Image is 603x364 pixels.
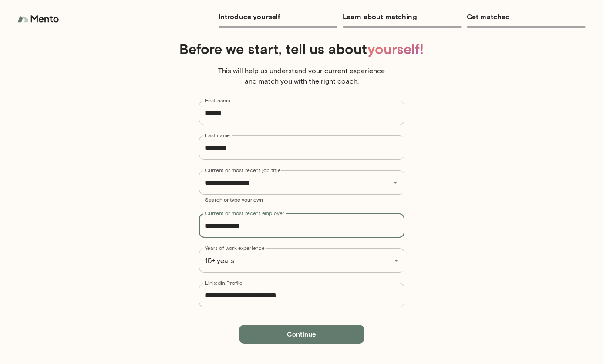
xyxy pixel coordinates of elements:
[199,248,404,273] div: 15+ years
[343,10,462,23] h6: Learn about matching
[205,244,265,252] label: Years of work experience
[205,209,284,217] label: Current or most recent employer
[205,131,230,139] label: Last name
[239,325,364,343] button: Continue
[17,10,61,28] img: logo
[205,279,243,286] label: LinkedIn Profile
[47,40,556,57] h4: Before we start, tell us about
[219,10,337,23] h6: Introduce yourself
[215,66,389,87] p: This will help us understand your current experience and match you with the right coach.
[205,166,280,174] label: Current or most recent job title
[389,176,401,189] button: Open
[205,196,398,203] p: Search or type your own
[205,97,230,104] label: First name
[367,40,424,57] span: yourself!
[467,10,586,23] h6: Get matched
